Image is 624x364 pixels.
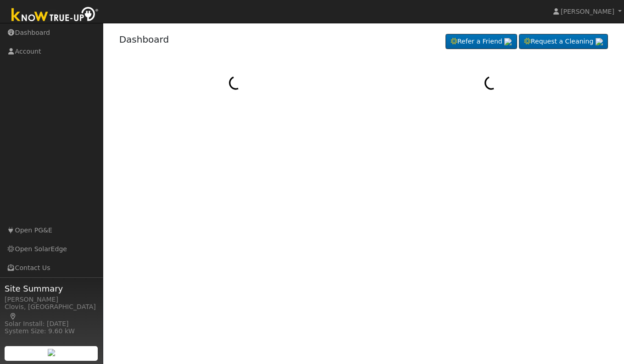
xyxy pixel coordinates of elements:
[9,313,17,320] a: Map
[119,34,169,45] a: Dashboard
[5,326,98,336] div: System Size: 9.60 kW
[5,302,98,321] div: Clovis, [GEOGRAPHIC_DATA]
[561,8,614,15] span: [PERSON_NAME]
[446,34,517,50] a: Refer a Friend
[519,34,608,50] a: Request a Cleaning
[5,295,98,304] div: [PERSON_NAME]
[596,38,603,45] img: retrieve
[48,349,55,356] img: retrieve
[5,319,98,329] div: Solar Install: [DATE]
[504,38,512,45] img: retrieve
[5,282,98,295] span: Site Summary
[7,5,103,26] img: Know True-Up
